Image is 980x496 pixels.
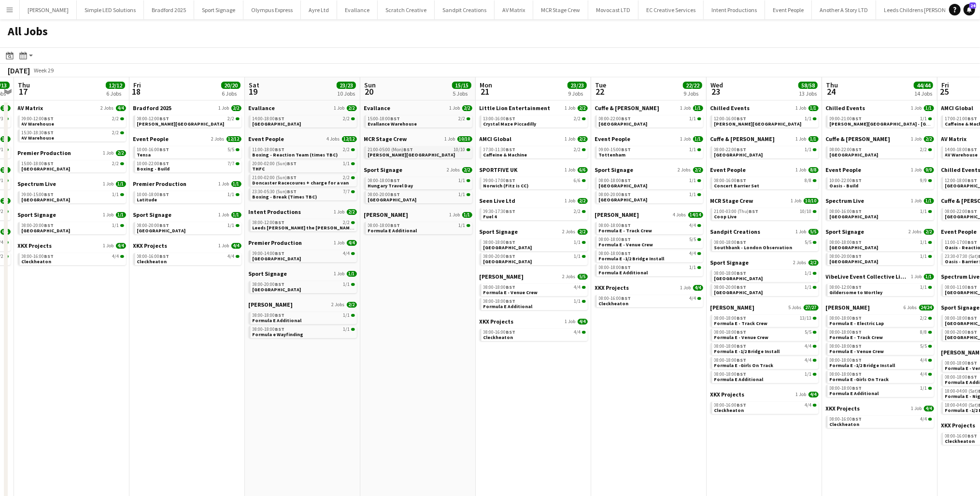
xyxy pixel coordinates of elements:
[18,104,126,112] a: AV Matrix2 Jobs4/4
[212,136,225,142] span: 2 Jobs
[622,146,631,153] span: BST
[249,104,357,135] div: Evallance1 Job2/214:00-18:00BST2/2[GEOGRAPHIC_DATA]
[710,166,819,197] div: Event People1 Job8/808:00-16:00BST8/8Concert Barrier Set
[805,116,812,121] span: 1/1
[737,115,747,122] span: BST
[737,177,747,184] span: BST
[714,147,747,152] span: 08:00-22:00
[599,146,701,157] a: 09:00-15:00BST1/1Tottenham
[454,147,466,152] span: 10/10
[599,147,631,152] span: 09:00-15:00
[578,167,588,173] span: 6/6
[18,180,126,211] div: Spectrum Live1 Job1/109:00-15:00BST1/1[GEOGRAPHIC_DATA]
[253,175,297,180] span: 21:00-02:00 (Sun)
[826,104,934,135] div: Chilled Events1 Job1/109:00-21:00BST1/1[PERSON_NAME][GEOGRAPHIC_DATA] - [GEOGRAPHIC_DATA]
[228,116,235,121] span: 2/2
[137,197,157,203] span: Latitude
[805,178,812,183] span: 8/8
[565,167,576,173] span: 1 Job
[495,0,533,19] button: AV Matrix
[116,105,126,111] span: 4/4
[133,135,169,142] span: Event People
[941,135,967,142] span: AV Matrix
[595,166,703,211] div: Sport Signage2 Jobs2/208:00-18:00BST1/1[GEOGRAPHIC_DATA]08:00-20:00BST1/1[GEOGRAPHIC_DATA]
[506,115,516,122] span: BST
[921,116,927,121] span: 1/1
[44,160,54,167] span: BST
[506,177,516,184] span: BST
[506,146,516,153] span: BST
[44,129,54,136] span: BST
[483,152,527,158] span: Caffeine & Machine
[22,116,54,121] span: 09:00-12:00
[77,0,144,19] button: Simple LED Solutions
[714,115,817,127] a: 12:00-16:00BST1/1[PERSON_NAME][GEOGRAPHIC_DATA]
[227,136,241,142] span: 12/12
[447,167,460,173] span: 2 Jobs
[364,104,391,112] span: Evallance
[681,105,691,111] span: 1 Job
[968,146,978,153] span: BST
[137,146,240,157] a: 10:00-16:00BST5/5Tensa
[18,149,71,156] span: Premier Production
[462,105,472,111] span: 2/2
[368,183,413,189] span: Hungary Travel Day
[20,0,77,19] button: [PERSON_NAME]
[693,167,703,173] span: 2/2
[457,136,472,142] span: 10/10
[826,135,934,166] div: Cuffe & [PERSON_NAME]1 Job2/208:00-22:00BST2/2[GEOGRAPHIC_DATA]
[133,135,241,180] div: Event People2 Jobs12/1210:00-16:00BST5/5Tensa10:00-22:00BST7/7Boxing - Build
[578,105,588,111] span: 2/2
[364,166,472,211] div: Sport Signage2 Jobs2/208:00-18:00BST1/1Hungary Travel Day08:00-20:00BST1/1[GEOGRAPHIC_DATA]
[287,160,297,167] span: BST
[144,0,194,19] button: Bradford 2025
[533,0,588,19] button: MCR Stage Crew
[253,194,317,200] span: Boxing - Break (Times TBC)
[595,104,660,112] span: Cuffe & Taylor
[710,104,819,135] div: Chilled Events1 Job1/112:00-16:00BST1/1[PERSON_NAME][GEOGRAPHIC_DATA]
[44,115,54,122] span: BST
[137,147,170,152] span: 10:00-16:00
[830,146,932,157] a: 08:00-22:00BST2/2[GEOGRAPHIC_DATA]
[253,116,285,121] span: 14:00-18:00
[710,166,819,173] a: Event People1 Job8/8
[343,161,350,166] span: 1/1
[364,135,472,142] a: MCR Stage Crew1 Job10/10
[599,183,648,189] span: Hungary
[364,104,472,135] div: Evallance1 Job2/215:00-18:00BST2/2Evallance Warehouse
[945,152,978,158] span: AV Warehouse
[599,121,648,127] span: Halifax Square Chapel
[22,191,124,202] a: 09:00-15:00BST1/1[GEOGRAPHIC_DATA]
[22,160,124,171] a: 15:00-18:00BST2/2[GEOGRAPHIC_DATA]
[595,135,703,166] div: Event People1 Job1/109:00-15:00BST1/1Tottenham
[462,167,472,173] span: 2/2
[690,192,696,197] span: 1/1
[812,0,876,19] button: Another A Story LTD
[693,136,703,142] span: 1/1
[595,166,634,173] span: Sport Signage
[945,147,978,152] span: 14:00-18:00
[347,105,357,111] span: 2/2
[710,135,819,142] a: Cuffe & [PERSON_NAME]1 Job1/1
[574,147,581,152] span: 2/2
[253,189,297,194] span: 23:30-05:30 (Sun)
[364,166,472,173] a: Sport Signage2 Jobs2/2
[160,160,170,167] span: BST
[391,177,400,184] span: BST
[809,136,819,142] span: 1/1
[483,178,516,183] span: 09:00-17:00
[343,175,350,180] span: 2/2
[830,121,970,127] span: Stratton House - Birmingham Station
[826,166,934,197] div: Event People1 Job9/910:00-22:00BST9/9Oasis - Build
[113,116,119,121] span: 2/2
[459,116,466,121] span: 2/2
[228,161,235,166] span: 7/7
[714,116,747,121] span: 12:00-16:00
[968,115,978,122] span: BST
[364,135,407,142] span: MCR Stage Crew
[0,167,11,173] span: 1/1
[137,116,170,121] span: 08:00-12:00
[133,180,241,187] a: Premier Production1 Job1/1
[364,135,472,166] div: MCR Stage Crew1 Job10/1021:00-05:00 (Mon)BST10/10[PERSON_NAME][GEOGRAPHIC_DATA]
[830,147,862,152] span: 08:00-22:00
